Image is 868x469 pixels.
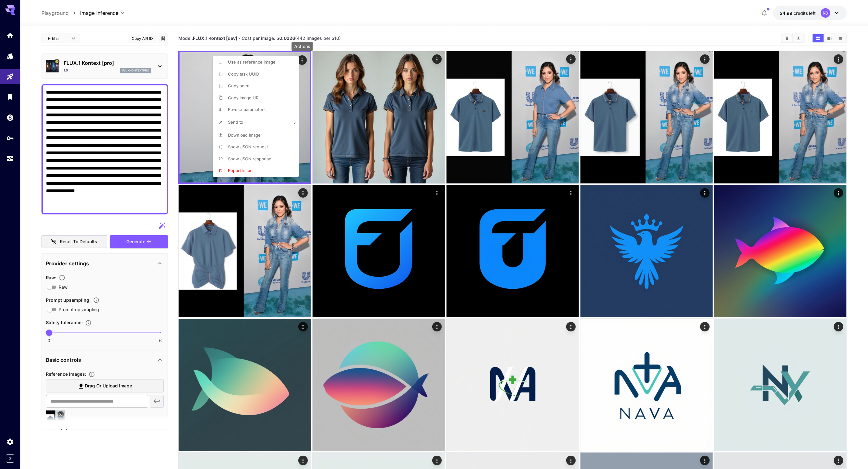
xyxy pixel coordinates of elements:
span: Report issue [228,168,253,173]
span: Send to [228,120,243,125]
span: Copy seed [228,83,250,88]
span: Show JSON request [228,144,268,149]
span: Re-use parameters [228,107,266,112]
span: Show JSON response [228,156,271,161]
span: Use as reference image [228,59,276,65]
span: Copy image URL [228,95,261,100]
span: Download Image [228,133,261,138]
div: Actions [292,42,313,51]
span: Copy task UUID [228,71,259,77]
